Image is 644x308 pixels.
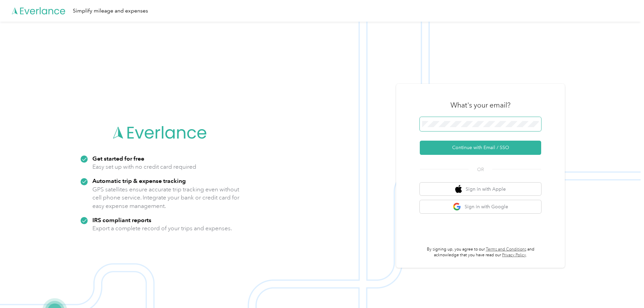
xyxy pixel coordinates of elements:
[450,100,510,110] h3: What's your email?
[420,141,541,155] button: Continue with Email / SSO
[420,183,541,196] button: apple logoSign in with Apple
[92,155,144,162] strong: Get started for free
[73,7,148,15] div: Simplify mileage and expenses
[453,203,461,211] img: google logo
[92,224,232,233] p: Export a complete record of your trips and expenses.
[486,247,526,252] a: Terms and Conditions
[502,253,526,258] a: Privacy Policy
[420,246,541,258] p: By signing up, you agree to our and acknowledge that you have read our .
[455,185,462,193] img: apple logo
[92,185,240,210] p: GPS satellites ensure accurate trip tracking even without cell phone service. Integrate your bank...
[420,200,541,213] button: google logoSign in with Google
[92,163,196,171] p: Easy set up with no credit card required
[469,166,492,173] span: OR
[92,216,151,223] strong: IRS compliant reports
[92,177,186,184] strong: Automatic trip & expense tracking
